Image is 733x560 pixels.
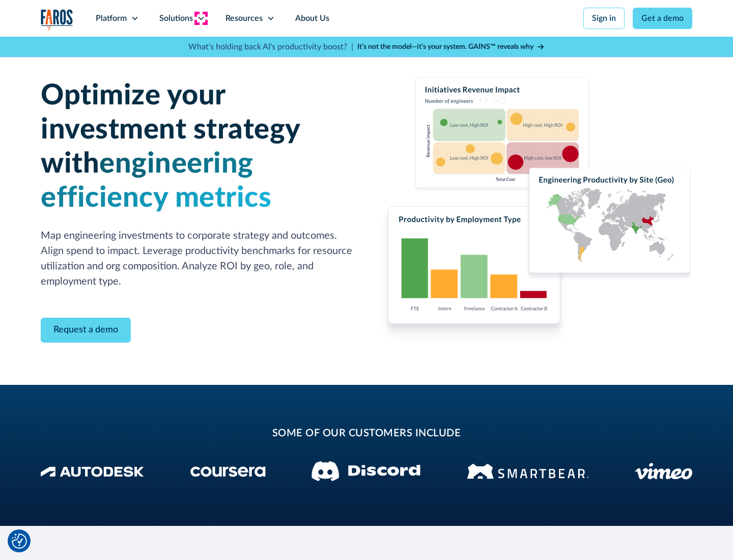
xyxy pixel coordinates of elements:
a: It’s not the model—it’s your system. GAINS™ reveals why [357,42,545,52]
a: Contact Modal [41,318,131,343]
h1: Optimize your investment strategy with [41,79,354,216]
img: Logo of the analytics and reporting company Faros. [41,9,73,30]
img: Discord logo [312,461,420,481]
div: Platform [96,12,127,24]
a: home [41,9,73,30]
a: Sign in [583,8,625,29]
p: What's holding back AI's productivity boost? | [188,41,353,53]
img: Coursera Logo [190,466,266,477]
span: engineering efficiency metrics [41,150,271,212]
img: Revisit consent button [12,534,27,549]
h2: some of our customers include [122,426,611,441]
img: Vimeo logo [635,463,692,480]
strong: It’s not the model—it’s your system. GAINS™ reveals why [357,43,533,50]
button: Cookie Settings [12,534,27,549]
img: Smartbear Logo [467,462,589,481]
a: Get a demo [633,8,692,29]
img: Autodesk Logo [41,466,144,477]
img: Charts displaying initiatives revenue impact, productivity by employment type and engineering pro... [379,77,692,344]
div: Resources [225,12,263,24]
p: Map engineering investments to corporate strategy and outcomes. Align spend to impact. Leverage p... [41,228,354,289]
div: Solutions [159,12,193,24]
